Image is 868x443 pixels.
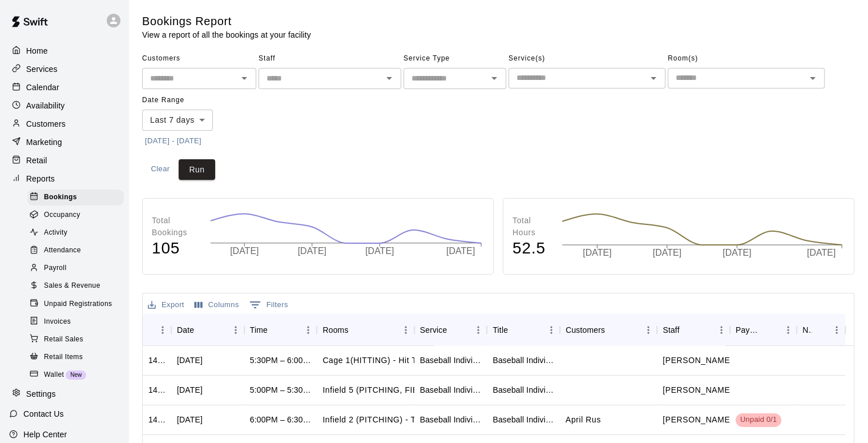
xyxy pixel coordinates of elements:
[152,239,199,259] h4: 105
[802,314,812,346] div: Notes
[512,215,550,239] p: Total Hours
[142,110,213,131] div: Last 7 days
[148,414,165,425] div: 1427154
[447,322,463,338] button: Sort
[44,245,81,256] span: Attendance
[420,314,447,346] div: Service
[508,50,665,68] span: Service(s)
[26,388,56,400] p: Settings
[640,321,657,339] button: Menu
[142,29,311,41] p: View a report of all the bookings at your facility
[27,207,124,223] div: Occupancy
[27,366,128,384] a: WalletNew
[26,82,59,93] p: Calendar
[663,314,679,346] div: Staff
[9,61,119,78] a: Services
[27,348,128,366] a: Retail Items
[227,321,244,339] button: Menu
[492,414,554,425] div: Baseball Individual HITTING - 30 minutes
[764,322,780,338] button: Sort
[9,115,119,132] a: Customers
[250,414,312,425] div: 6:00PM – 6:30PM
[145,296,187,314] button: Export
[566,314,605,346] div: Customers
[44,263,66,274] span: Payroll
[27,331,128,348] a: Retail Sales
[9,97,119,114] a: Availability
[812,322,828,338] button: Sort
[23,408,64,420] p: Contact Us
[177,384,203,396] div: Tue, Sep 16, 2025
[381,70,397,86] button: Open
[44,316,71,328] span: Invoices
[148,322,164,338] button: Sort
[713,321,730,339] button: Menu
[23,429,67,440] p: Help Center
[44,299,112,310] span: Unpaid Registrations
[27,296,124,312] div: Unpaid Registrations
[142,50,256,68] span: Customers
[9,170,119,187] a: Reports
[152,215,199,239] p: Total Bookings
[44,369,64,381] span: Wallet
[44,192,77,203] span: Bookings
[142,91,242,110] span: Date Range
[27,332,124,348] div: Retail Sales
[645,70,661,86] button: Open
[736,414,781,425] span: Unpaid 0/1
[9,385,119,402] a: Settings
[322,314,348,346] div: Rooms
[663,355,732,367] p: Connor Riley
[298,246,326,256] tspan: [DATE]
[668,50,825,68] span: Room(s)
[512,239,550,259] h4: 52.5
[244,314,317,346] div: Time
[9,152,119,169] a: Retail
[179,159,215,180] button: Run
[487,314,560,346] div: Title
[236,70,252,86] button: Open
[177,414,203,425] div: Mon, Sep 15, 2025
[148,384,165,396] div: 1427155
[543,321,560,339] button: Menu
[317,314,414,346] div: Rooms
[148,355,165,366] div: 1427158
[348,322,364,338] button: Sort
[142,132,204,150] button: [DATE] - [DATE]
[26,100,65,111] p: Availability
[177,314,194,346] div: Date
[736,314,764,346] div: Payment
[26,45,48,57] p: Home
[27,277,128,295] a: Sales & Revenue
[27,188,128,206] a: Bookings
[27,367,124,383] div: WalletNew
[492,355,554,366] div: Baseball Individual HITTING - 30 minutes
[27,225,124,241] div: Activity
[250,355,312,366] div: 5:30PM – 6:00PM
[730,314,797,346] div: Payment
[27,295,128,313] a: Unpaid Registrations
[486,70,502,86] button: Open
[9,134,119,151] a: Marketing
[192,296,242,314] button: Select columns
[142,159,179,180] button: Clear
[26,155,47,166] p: Retail
[414,314,487,346] div: Service
[446,246,475,256] tspan: [DATE]
[27,190,124,206] div: Bookings
[26,173,55,184] p: Reports
[27,206,128,224] a: Occupancy
[66,372,86,378] span: New
[807,248,835,257] tspan: [DATE]
[9,42,119,59] a: Home
[560,314,657,346] div: Customers
[44,210,80,221] span: Occupancy
[27,313,128,331] a: Invoices
[583,248,611,257] tspan: [DATE]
